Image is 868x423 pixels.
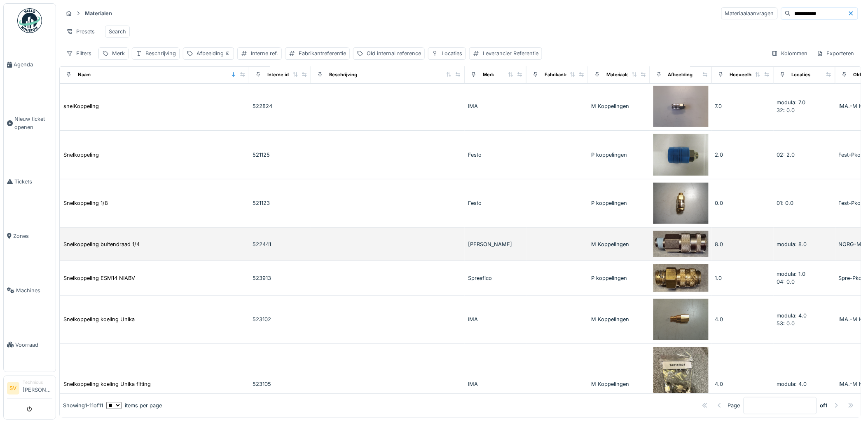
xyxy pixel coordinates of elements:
[253,199,308,207] div: 521123
[777,152,795,158] span: 02: 2.0
[715,274,770,282] div: 1.0
[4,92,56,154] a: Nieuw ticket openen
[106,402,162,409] div: items per page
[592,240,647,248] div: M Koppelingen
[4,38,56,92] a: Agenda
[63,402,103,409] div: Showing 1 - 11 of 11
[4,317,56,372] a: Voorraad
[668,71,693,78] div: Afbeelding
[483,71,494,78] div: Merk
[329,71,357,78] div: Beschrijving
[63,26,98,38] div: Presets
[253,380,308,388] div: 523105
[777,279,795,285] span: 04: 0.0
[63,240,140,248] div: Snelkoppeling buitendraad 1/4
[653,231,709,257] img: Snelkoppeling buitendraad 1/4
[777,200,794,206] span: 01: 0.0
[63,199,108,207] div: Snelkoppeling 1/8
[592,315,647,323] div: M Koppelingen
[715,380,770,388] div: 4.0
[728,402,740,409] div: Page
[715,199,770,207] div: 0.0
[15,341,52,349] span: Voorraad
[721,7,778,19] div: Materiaalaanvragen
[14,115,52,131] span: Nieuw ticket openen
[653,134,709,176] img: Snelkoppeling
[63,151,99,159] div: Snelkoppeling
[777,313,807,319] span: modula: 4.0
[63,102,99,110] div: snelKoppeling
[145,49,176,57] div: Beschrijving
[78,71,91,78] div: Naam
[777,320,795,327] span: 53: 0.0
[468,315,523,323] div: IMA
[468,151,523,159] div: Festo
[592,274,647,282] div: P koppelingen
[468,274,523,282] div: Spreafico
[14,178,52,186] span: Tickets
[777,381,807,387] span: modula: 4.0
[253,274,308,282] div: 523913
[592,102,647,110] div: M Koppelingen
[7,382,19,395] li: SV
[730,71,759,78] div: Hoeveelheid
[23,379,52,385] div: Technicus
[545,71,587,78] div: Fabrikantreferentie
[606,71,648,78] div: Materiaalcategorie
[63,315,135,323] div: Snelkoppeling koeling Unika
[820,402,828,409] strong: of 1
[267,71,312,78] div: Interne identificator
[4,209,56,263] a: Zones
[253,151,308,159] div: 521125
[653,86,709,127] img: snelKoppeling
[367,49,421,57] div: Old internal reference
[7,379,52,399] a: SV Technicus[PERSON_NAME]
[13,232,52,240] span: Zones
[299,49,346,57] div: Fabrikantreferentie
[715,240,770,248] div: 8.0
[253,315,308,323] div: 523102
[777,107,795,113] span: 32: 0.0
[4,154,56,209] a: Tickets
[715,102,770,110] div: 7.0
[653,299,709,341] img: Snelkoppeling koeling Unika
[715,315,770,323] div: 4.0
[197,49,230,57] div: Afbeelding
[777,271,806,277] span: modula: 1.0
[109,28,126,35] div: Search
[483,49,538,57] div: Leverancier Referentie
[253,240,308,248] div: 522441
[468,199,523,207] div: Festo
[4,263,56,317] a: Machines
[592,151,647,159] div: P koppelingen
[468,102,523,110] div: IMA
[63,274,135,282] div: Snelkoppeling ESM14 NIABV
[442,49,462,57] div: Locaties
[14,61,52,68] span: Agenda
[253,102,308,110] div: 522824
[63,47,95,59] div: Filters
[777,241,807,247] span: modula: 8.0
[82,9,115,17] strong: Materialen
[792,71,811,78] div: Locaties
[653,264,709,291] img: Snelkoppeling ESM14 NIABV
[112,49,125,57] div: Merk
[251,49,278,57] div: Interne ref.
[468,240,523,248] div: [PERSON_NAME]
[653,183,709,224] img: Snelkoppeling 1/8
[17,8,42,33] img: Badge_color-CXgf-gQk.svg
[653,347,709,421] img: Snelkoppeling koeling Unika fitting
[777,99,806,106] span: modula: 7.0
[715,151,770,159] div: 2.0
[592,380,647,388] div: M Koppelingen
[16,287,52,294] span: Machines
[23,379,52,397] li: [PERSON_NAME]
[768,47,812,59] div: Kolommen
[592,199,647,207] div: P koppelingen
[63,380,151,388] div: Snelkoppeling koeling Unika fitting
[468,380,523,388] div: IMA
[813,47,858,59] div: Exporteren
